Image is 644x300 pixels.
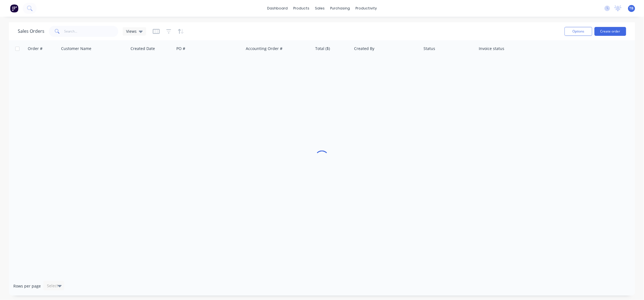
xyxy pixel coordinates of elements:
[131,46,155,51] div: Created Date
[13,283,41,289] span: Rows per page
[64,26,119,37] input: Search...
[595,27,626,36] button: Create order
[61,46,91,51] div: Customer Name
[18,29,44,34] h1: Sales Orders
[246,46,282,51] div: Accounting Order #
[315,46,330,51] div: Total ($)
[312,4,327,12] div: sales
[126,28,137,34] span: Views
[290,4,312,12] div: products
[479,46,505,51] div: Invoice status
[354,46,374,51] div: Created By
[176,46,185,51] div: PO #
[565,27,592,36] button: Options
[630,6,634,11] span: TB
[264,4,290,12] a: dashboard
[28,46,42,51] div: Order #
[10,4,18,12] img: Factory
[424,46,435,51] div: Status
[327,4,353,12] div: purchasing
[353,4,380,12] div: productivity
[47,283,61,289] div: Select...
